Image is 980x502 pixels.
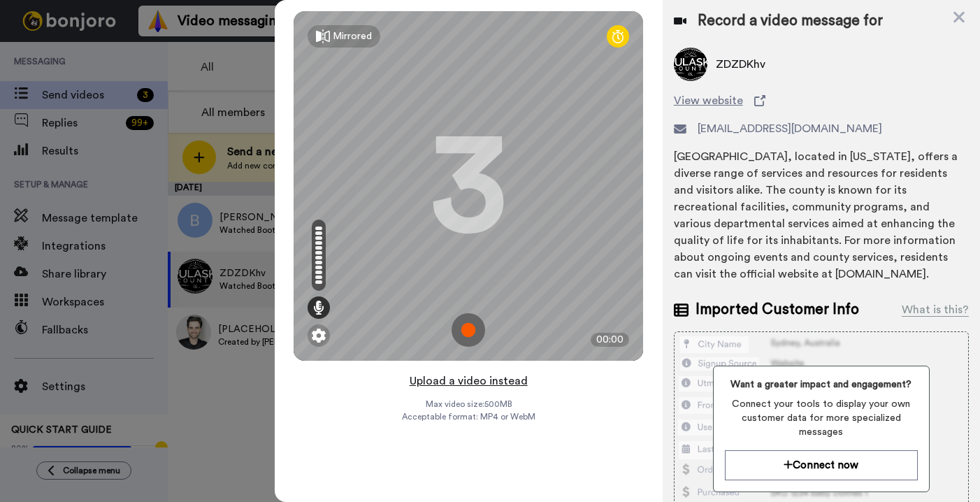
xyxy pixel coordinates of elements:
button: Upload a video instead [405,372,532,390]
span: View website [674,92,743,109]
span: Want a greater impact and engagement? [725,378,918,392]
div: What is this? [902,301,969,318]
span: Acceptable format: MP4 or WebM [402,411,535,422]
img: ic_record_start.svg [452,313,485,347]
img: ic_gear.svg [312,329,326,343]
span: Imported Customer Info [696,299,859,320]
div: 3 [430,134,507,238]
button: Connect now [725,450,918,480]
span: Max video size: 500 MB [425,399,512,410]
span: Connect your tools to display your own customer data for more specialized messages [725,397,918,439]
div: [GEOGRAPHIC_DATA], located in [US_STATE], offers a diverse range of services and resources for re... [674,148,969,282]
div: 00:00 [591,333,629,347]
span: [EMAIL_ADDRESS][DOMAIN_NAME] [698,120,882,137]
a: View website [674,92,969,109]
